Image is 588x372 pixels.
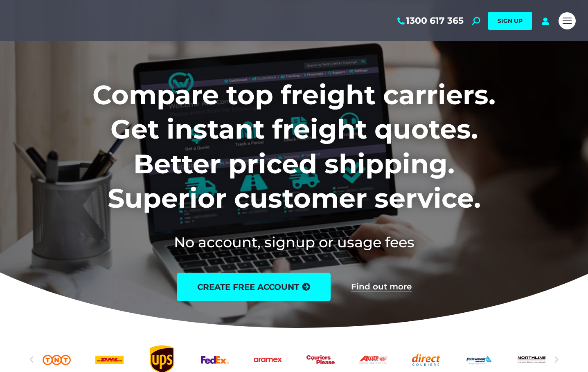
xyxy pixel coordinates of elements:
[177,273,331,301] a: create free account
[38,232,550,252] h2: No account, signup or usage fees
[396,16,464,26] a: 1300 617 365
[498,17,523,25] span: SIGN UP
[38,78,550,216] h1: Compare top freight carriers. Get instant freight quotes. Better priced shipping. Superior custom...
[351,282,412,291] a: Find out more
[488,12,532,30] a: SIGN UP
[559,12,576,29] a: Mobile menu icon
